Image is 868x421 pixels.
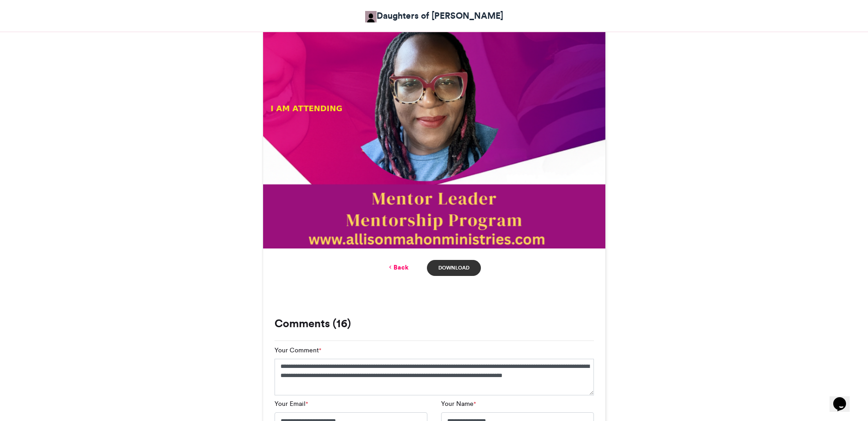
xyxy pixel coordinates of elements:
[427,260,480,276] a: Download
[365,11,377,22] img: Allison Mahon
[275,345,321,355] label: Your Comment
[275,399,308,409] label: Your Email
[830,384,859,412] iframe: chat widget
[441,399,476,409] label: Your Name
[365,9,503,22] a: Daughters of [PERSON_NAME]
[275,318,594,329] h3: Comments (16)
[387,263,409,272] a: Back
